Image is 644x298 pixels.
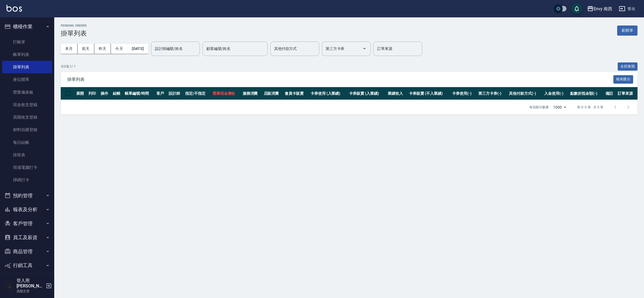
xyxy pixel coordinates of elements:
button: 報表及分析 [2,202,52,217]
button: [DATE] [127,44,148,54]
a: 高階收支登錄 [2,111,52,123]
button: save [571,3,582,14]
button: 客戶管理 [2,217,52,231]
th: 卡券販賣 (不入業績) [408,87,451,100]
th: 卡券使用 (入業績) [309,87,348,100]
a: 現場電腦打卡 [2,161,52,174]
th: 第三方卡券(-) [477,87,508,100]
th: 店販消費 [262,87,284,100]
a: 報表匯出 [613,77,633,82]
button: 會員卡管理 [2,272,52,287]
button: Envy 南西 [585,3,615,14]
button: 新開單 [617,26,637,36]
a: 座位開單 [2,73,52,86]
th: 業績收入 [386,87,408,100]
a: 每日結帳 [2,136,52,149]
a: 營業儀表板 [2,86,52,99]
a: 排班表 [2,149,52,161]
th: 其他付款方式(-) [508,87,543,100]
button: 本月 [61,44,78,54]
h2: Pending Orders [61,24,87,27]
p: 共 0 筆, 1 / 1 [61,64,76,69]
th: 營業現金應收 [211,87,241,100]
th: 設計師 [167,87,184,100]
th: 指定/不指定 [184,87,211,100]
div: Envy 南西 [594,5,613,12]
th: 客戶 [155,87,167,100]
div: 1000 [551,100,568,115]
button: 行銷工具 [2,258,52,272]
th: 展開 [75,87,87,100]
button: 登出 [617,4,637,14]
th: 結帳 [111,87,124,100]
button: 預約管理 [2,189,52,203]
a: 帳單列表 [2,48,52,61]
th: 帳單編號/時間 [123,87,155,100]
p: 每頁顯示數量 [529,105,549,110]
th: 訂單來源 [616,87,637,100]
th: 服務消費 [241,87,262,100]
button: Open [360,44,369,53]
th: 卡券使用(-) [451,87,477,100]
button: 報表匯出 [613,75,633,84]
th: 備註 [604,87,616,100]
a: 材料自購登錄 [2,123,52,136]
h5: 登入用[PERSON_NAME] [17,278,44,289]
a: 打帳單 [2,36,52,48]
th: 點數折抵金額(-) [569,87,604,100]
p: 第 0–0 筆 共 0 筆 [577,105,603,110]
a: 現金收支登錄 [2,99,52,111]
button: 昨天 [94,44,111,54]
img: Person [4,280,15,291]
th: 操作 [99,87,111,100]
button: 櫃檯作業 [2,20,52,34]
button: 商品管理 [2,245,52,259]
th: 入金使用(-) [543,87,569,100]
button: 全部展開 [618,62,638,71]
th: 會員卡販賣 [283,87,309,100]
a: 掛單列表 [2,61,52,73]
a: 掃碼打卡 [2,174,52,186]
img: Logo [7,5,22,12]
span: 掛單列表 [67,77,613,82]
button: 員工及薪資 [2,230,52,245]
button: 今天 [111,44,127,54]
button: 前天 [78,44,94,54]
a: 新開單 [617,28,637,33]
h3: 掛單列表 [61,30,87,37]
th: 卡券販賣 (入業績) [348,87,386,100]
p: 高階主管 [17,289,44,294]
th: 列印 [87,87,99,100]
